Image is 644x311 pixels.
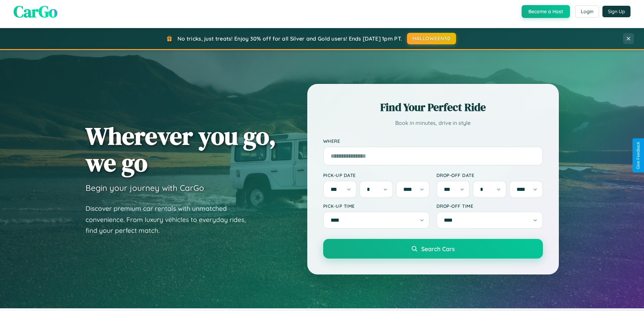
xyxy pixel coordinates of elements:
button: HALLOWEEN30 [407,33,456,44]
label: Pick-up Time [323,203,430,209]
label: Drop-off Time [436,203,543,209]
div: Give Feedback [636,142,641,169]
button: Become a Host [522,5,570,18]
p: Discover premium car rentals with unmatched convenience. From luxury vehicles to everyday rides, ... [86,203,255,236]
h1: Wherever you go, we go [86,123,276,176]
button: Sign Up [602,6,630,17]
span: Search Cars [421,245,455,252]
p: Book in minutes, drive in style [323,118,543,128]
span: CarGo [14,0,57,23]
button: Search Cars [323,239,543,259]
label: Pick-up Date [323,172,430,178]
button: Login [575,5,599,18]
h3: Begin your journey with CarGo [86,183,204,193]
label: Drop-off Date [436,172,543,178]
h2: Find Your Perfect Ride [323,100,543,115]
span: No tricks, just treats! Enjoy 30% off for all Silver and Gold users! Ends [DATE] 1pm PT. [177,35,402,42]
label: Where [323,138,543,144]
